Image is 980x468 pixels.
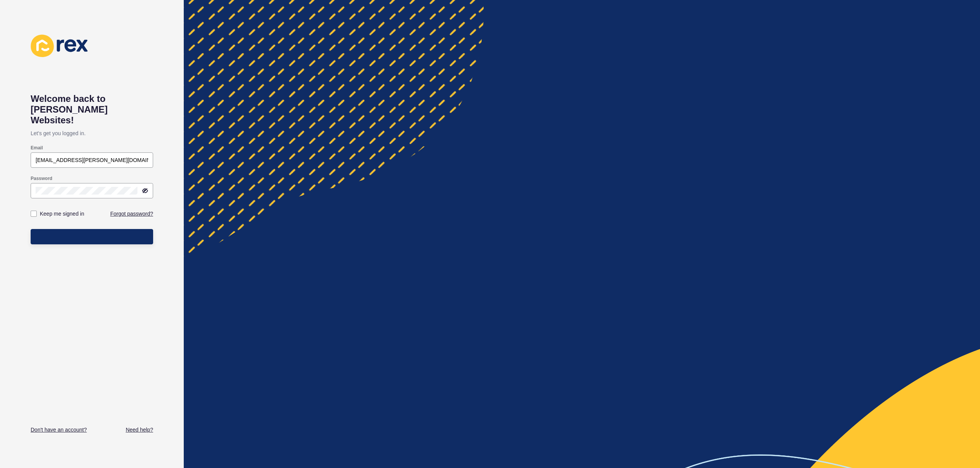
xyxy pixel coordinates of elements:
[40,210,84,218] label: Keep me signed in
[31,93,153,126] h1: Welcome back to [PERSON_NAME] Websites!
[31,145,43,151] label: Email
[31,426,87,434] a: Don't have an account?
[31,126,153,141] p: Let's get you logged in.
[36,156,148,164] input: e.g. name@company.com
[110,210,153,218] a: Forgot password?
[31,175,52,182] label: Password
[126,426,153,434] a: Need help?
